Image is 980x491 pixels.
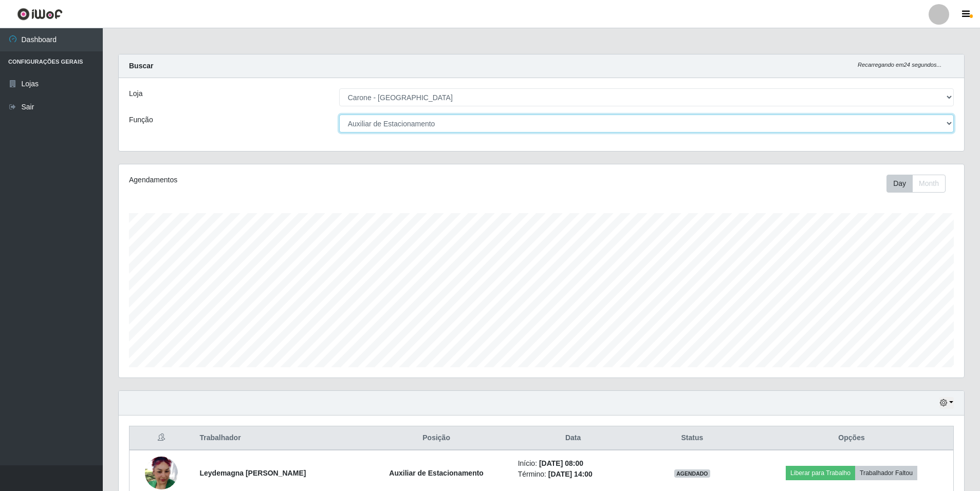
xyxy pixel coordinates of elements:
[886,175,954,193] div: Toolbar with button groups
[518,458,628,469] li: Início:
[548,470,593,478] time: [DATE] 14:00
[518,469,628,480] li: Término:
[512,426,635,450] th: Data
[199,469,306,477] strong: Leydemagna [PERSON_NAME]
[145,457,178,489] img: 1754944379156.jpeg
[750,426,953,450] th: Opções
[361,426,512,450] th: Posição
[129,175,464,185] div: Agendamentos
[855,466,917,480] button: Trabalhador Faltou
[674,469,710,478] span: AGENDADO
[635,426,750,450] th: Status
[129,115,153,125] label: Função
[193,426,361,450] th: Trabalhador
[858,62,941,68] i: Recarregando em 24 segundos...
[912,175,946,193] button: Month
[886,175,913,193] button: Day
[129,88,142,99] label: Loja
[786,466,855,480] button: Liberar para Trabalho
[129,62,153,70] strong: Buscar
[17,8,63,21] img: CoreUI Logo
[389,469,484,477] strong: Auxiliar de Estacionamento
[539,459,583,467] time: [DATE] 08:00
[886,175,946,193] div: First group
